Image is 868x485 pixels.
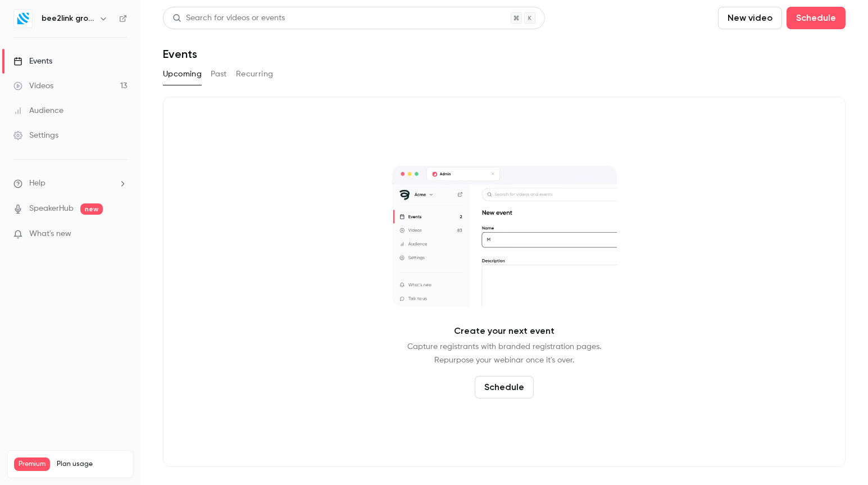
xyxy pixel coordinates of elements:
[407,340,601,367] p: Capture registrants with branded registration pages. Repurpose your webinar once it's over.
[163,65,202,83] button: Upcoming
[14,10,32,28] img: bee2link group
[13,178,127,189] li: help-dropdown-opener
[14,457,50,471] span: Premium
[13,105,63,116] div: Audience
[80,203,103,215] span: new
[29,228,71,240] span: What's new
[13,80,53,92] div: Videos
[163,47,197,61] h1: Events
[172,12,285,24] div: Search for videos or events
[13,56,52,67] div: Events
[236,65,274,83] button: Recurring
[13,130,58,141] div: Settings
[718,7,782,29] button: New video
[211,65,227,83] button: Past
[57,460,126,469] span: Plan usage
[29,203,74,215] a: SpeakerHub
[475,376,534,398] button: Schedule
[42,13,94,24] h6: bee2link group
[454,324,555,338] p: Create your next event
[113,229,127,239] iframe: Noticeable Trigger
[787,7,846,29] button: Schedule
[29,178,46,189] span: Help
